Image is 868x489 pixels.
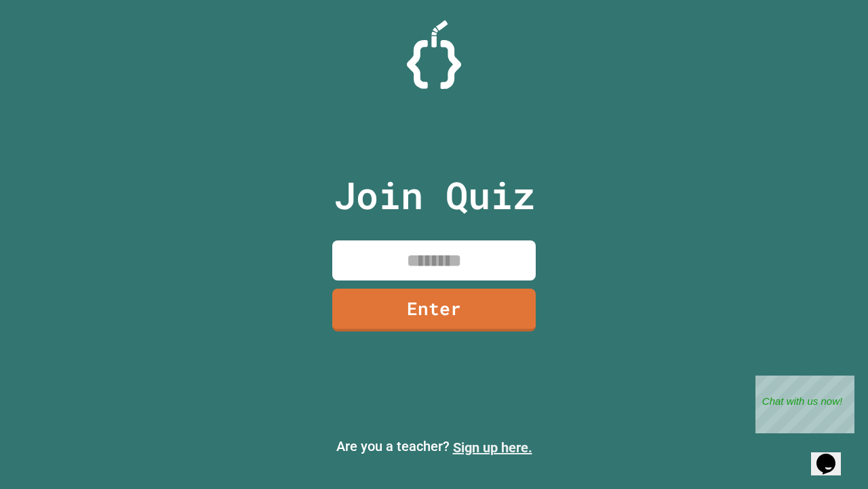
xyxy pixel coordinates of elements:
a: Enter [332,289,536,331]
p: Join Quiz [334,167,535,223]
img: Logo.svg [407,20,461,89]
a: Sign up here. [453,439,532,456]
p: Are you a teacher? [11,436,857,458]
iframe: chat widget [755,376,854,433]
iframe: chat widget [811,435,854,475]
